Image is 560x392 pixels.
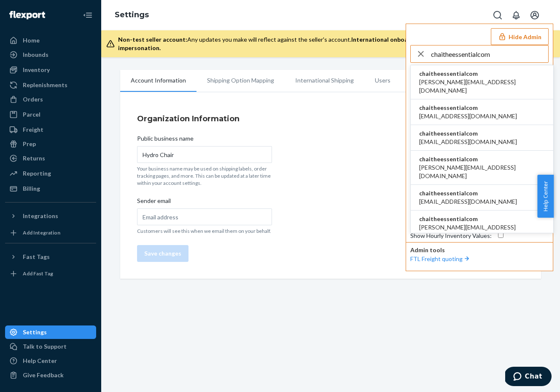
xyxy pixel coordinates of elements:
span: [PERSON_NAME][EMAIL_ADDRESS][DOMAIN_NAME] [419,163,545,180]
li: International Shipping [285,70,364,91]
a: Add Fast Tag [5,267,96,280]
img: Flexport logo [9,11,45,19]
li: API Tokens [401,70,453,91]
span: chaitheessentialcom [419,129,517,138]
a: Billing [5,182,96,195]
div: Orders [23,95,43,104]
button: Give Feedback [5,368,96,382]
input: Search or paste seller ID [431,45,548,62]
a: Prep [5,137,96,151]
span: chaitheessentialcom [419,69,545,78]
div: Freight [23,125,43,134]
div: Returns [23,154,45,163]
div: Prep [23,140,36,148]
div: Home [23,36,40,45]
div: Billing [23,184,40,193]
p: Customers will see this when we email them on your behalf. [137,227,272,235]
a: Freight [5,123,96,136]
span: chaitheessentialcom [419,189,517,197]
span: Public business name [137,134,194,146]
a: FTL Freight quoting [410,255,471,262]
span: chaitheessentialcom [419,215,545,223]
div: Help Center [23,357,57,365]
button: Fast Tags [5,250,96,264]
button: Talk to Support [5,340,96,353]
div: Fast Tags [23,253,50,261]
span: chaitheessentialcom [419,155,545,163]
div: Show Hourly Inventory Values : [410,232,492,240]
a: Reporting [5,167,96,180]
input: Public business name [137,146,272,163]
ol: breadcrumbs [108,3,156,27]
div: Inventory [23,66,50,74]
div: Parcel [23,110,40,119]
div: Integrations [23,212,58,220]
a: Home [5,34,96,47]
a: Orders [5,93,96,106]
button: Save changes [137,245,188,262]
div: Any updates you make will reflect against the seller's account. [118,35,547,52]
a: Settings [5,325,96,339]
input: Sender email [137,208,272,225]
li: Account Information [120,70,197,92]
a: Returns [5,152,96,165]
p: Admin tools [410,246,549,254]
a: Settings [115,10,149,19]
div: Give Feedback [23,371,64,379]
div: Add Integration [23,229,60,236]
div: Inbounds [23,51,48,59]
span: [PERSON_NAME][EMAIL_ADDRESS][DOMAIN_NAME] [419,223,545,240]
div: Replenishments [23,81,67,89]
a: Add Integration [5,226,96,240]
button: Integrations [5,209,96,223]
span: Non-test seller account: [118,36,187,43]
button: Help Center [537,175,554,218]
a: Replenishments [5,78,96,92]
div: Talk to Support [23,342,67,351]
li: Shipping Option Mapping [197,70,285,91]
a: Parcel [5,108,96,121]
h4: Organization Information [137,113,524,124]
button: Open account menu [526,7,543,24]
button: Open notifications [508,7,525,24]
span: chaitheessentialcom [419,104,517,112]
div: Add Fast Tag [23,270,53,277]
p: Your business name may be used on shipping labels, order tracking pages, and more. This can be up... [137,165,272,187]
span: [EMAIL_ADDRESS][DOMAIN_NAME] [419,138,517,146]
button: Close Navigation [79,7,96,24]
a: Inbounds [5,48,96,61]
a: Help Center [5,354,96,368]
span: [PERSON_NAME][EMAIL_ADDRESS][DOMAIN_NAME] [419,78,545,95]
a: Inventory [5,63,96,77]
span: Sender email [137,197,171,208]
li: Users [364,70,401,91]
button: Hide Admin [491,28,549,45]
span: [EMAIL_ADDRESS][DOMAIN_NAME] [419,197,517,206]
div: Settings [23,328,47,336]
div: Reporting [23,169,51,178]
iframe: Opens a widget where you can chat to one of our agents [505,367,552,388]
button: Open Search Box [489,7,506,24]
span: [EMAIL_ADDRESS][DOMAIN_NAME] [419,112,517,120]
